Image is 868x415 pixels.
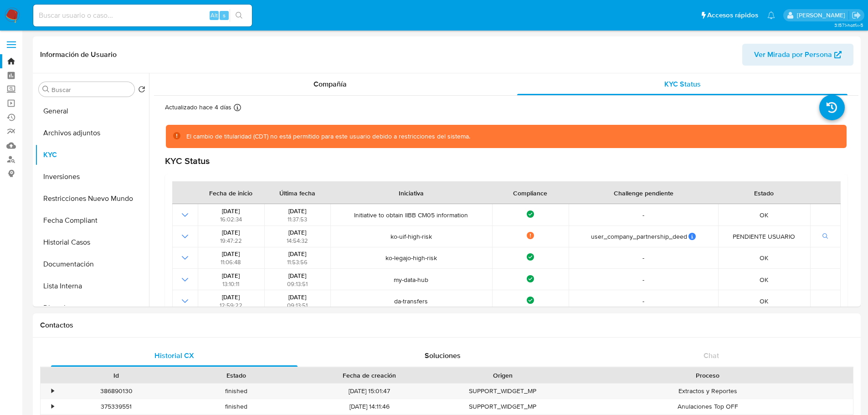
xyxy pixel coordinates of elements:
[40,321,853,330] h1: Contactos
[223,11,226,20] span: s
[742,44,853,66] button: Ver Mirada por Persona
[56,384,176,399] div: 386890130
[183,371,290,380] div: Estado
[296,399,443,414] div: [DATE] 14:11:46
[664,79,701,89] span: KYC Status
[852,10,861,20] a: Salir
[35,122,149,144] button: Archivos adjuntos
[56,399,176,414] div: 375339551
[176,399,296,414] div: finished
[230,9,248,22] button: search-icon
[443,384,563,399] div: SUPPORT_WIDGET_MP
[449,371,556,380] div: Origen
[296,384,443,399] div: [DATE] 15:01:47
[35,231,149,253] button: Historial Casos
[704,350,719,361] span: Chat
[165,103,231,112] p: Actualizado hace 4 días
[51,402,54,411] div: •
[425,350,461,361] span: Soluciones
[707,10,758,20] span: Accesos rápidos
[42,86,50,93] button: Buscar
[35,297,149,319] button: Direcciones
[563,384,853,399] div: Extractos y Reportes
[51,387,54,395] div: •
[138,86,145,96] button: Volver al orden por defecto
[35,188,149,210] button: Restricciones Nuevo Mundo
[569,371,847,380] div: Proceso
[35,100,149,122] button: General
[797,11,848,20] p: andres.vilosio@mercadolibre.com
[35,166,149,188] button: Inversiones
[211,11,218,20] span: Alt
[40,50,117,59] h1: Información de Usuario
[563,399,853,414] div: Anulaciones Top OFF
[303,371,437,380] div: Fecha de creación
[154,350,194,361] span: Historial CX
[33,10,252,21] input: Buscar usuario o caso...
[443,399,563,414] div: SUPPORT_WIDGET_MP
[51,86,131,94] input: Buscar
[63,371,170,380] div: Id
[35,275,149,297] button: Lista Interna
[176,384,296,399] div: finished
[767,11,775,19] a: Notificaciones
[35,210,149,231] button: Fecha Compliant
[754,44,832,66] span: Ver Mirada por Persona
[313,79,347,89] span: Compañía
[35,253,149,275] button: Documentación
[35,144,149,166] button: KYC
